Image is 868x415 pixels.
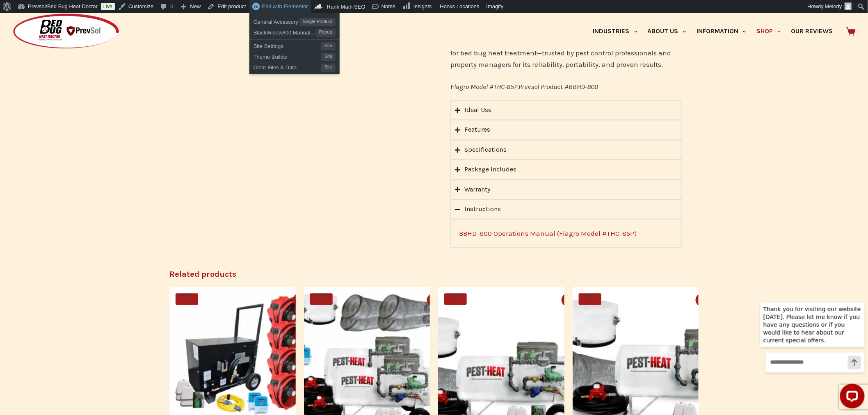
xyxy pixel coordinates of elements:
[254,16,299,26] span: General Accessory
[321,64,336,72] span: Site
[459,230,637,238] a: BBHD-800 Operations Manual (Flagro Model #THC-85P)
[754,294,868,415] iframe: LiveChat chat widget
[254,61,321,72] span: Clear Files & Data
[254,26,316,37] span: BlackWidow800 Manual Popup
[692,13,752,50] a: Information
[249,61,340,72] a: Clear Files & DataSite
[450,200,682,219] summary: Instructions
[450,140,682,160] summary: Specifications
[450,180,682,200] summary: Warranty
[642,13,691,50] a: About Us
[588,13,838,50] nav: Primary
[450,120,682,140] summary: Features
[752,13,786,50] a: Shop
[464,185,490,195] div: Warranty
[427,294,440,307] button: Quick view toggle
[169,269,699,281] h2: Related products
[254,50,321,61] span: Theme Builder
[454,82,519,91] i: lagro Model #THC-85P,
[249,26,340,37] a: BlackWidow800 Manual PopupPopup
[321,53,336,61] span: Site
[450,100,682,120] summary: Ideal Use
[519,82,598,91] em: Prevsol Product #BBHD-800
[327,4,365,10] span: Rank Math SEO
[249,16,340,26] a: General AccessorySingle Product
[249,40,340,50] a: Site SettingsSite
[321,42,336,50] span: Site
[249,50,340,61] a: Theme BuilderSite
[450,100,682,248] div: Accordion. Open links with Enter or Space, close with Escape, and navigate with Arrow Keys
[464,204,501,215] div: Instructions
[101,3,115,10] a: Live
[444,294,467,305] span: SALE
[464,145,507,155] div: Specifications
[696,294,709,307] button: Quick view toggle
[450,81,682,92] p: F
[825,3,842,9] span: Melody
[450,160,682,180] summary: Package Includes
[310,294,333,305] span: SALE
[579,294,601,305] span: SALE
[786,13,838,50] a: Our Reviews
[316,29,336,37] span: Popup
[464,105,491,116] div: Ideal Use
[299,18,336,26] span: Single Product
[464,125,490,135] div: Features
[12,13,120,50] img: Prevsol/Bed Bug Heat Doctor
[413,3,432,9] span: Insights
[588,13,642,50] a: Industries
[464,164,516,175] div: Package Includes
[176,294,198,305] span: SALE
[254,40,321,50] span: Site Settings
[562,294,575,307] button: Quick view toggle
[293,294,306,307] button: Quick view toggle
[262,3,308,9] span: Edit with Elementor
